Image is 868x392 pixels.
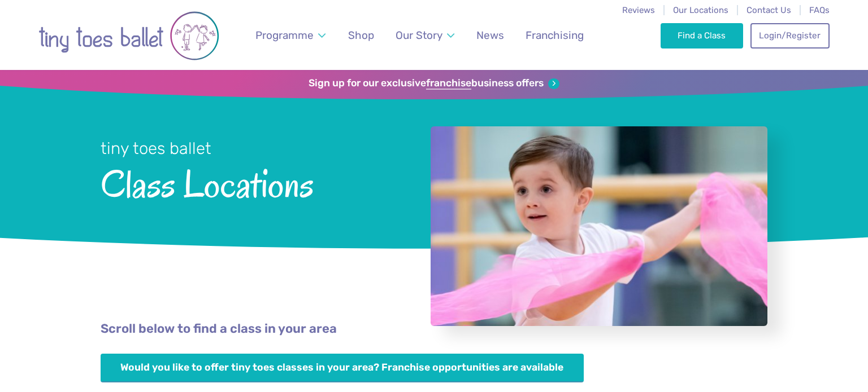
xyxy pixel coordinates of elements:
strong: franchise [426,77,471,90]
a: Our Locations [673,5,728,15]
a: Our Story [390,22,460,49]
a: Shop [343,22,380,49]
small: tiny toes ballet [101,139,211,158]
span: News [476,29,504,42]
a: Login/Register [750,23,830,48]
p: Scroll below to find a class in your area [101,320,767,338]
span: Franchising [526,29,584,42]
span: Shop [348,29,374,42]
a: Reviews [622,5,655,15]
span: Class Locations [101,160,401,205]
a: Franchising [520,22,589,49]
a: Would you like to offer tiny toes classes in your area? Franchise opportunities are available [101,354,584,382]
a: Programme [250,22,331,49]
img: tiny toes ballet [38,7,219,64]
a: Contact Us [747,5,791,15]
a: News [471,22,509,49]
span: Our Story [396,29,442,42]
a: Sign up for our exclusivefranchisebusiness offers [309,77,559,90]
a: Find a Class [661,23,744,48]
a: FAQs [809,5,830,15]
span: Programme [255,29,314,42]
